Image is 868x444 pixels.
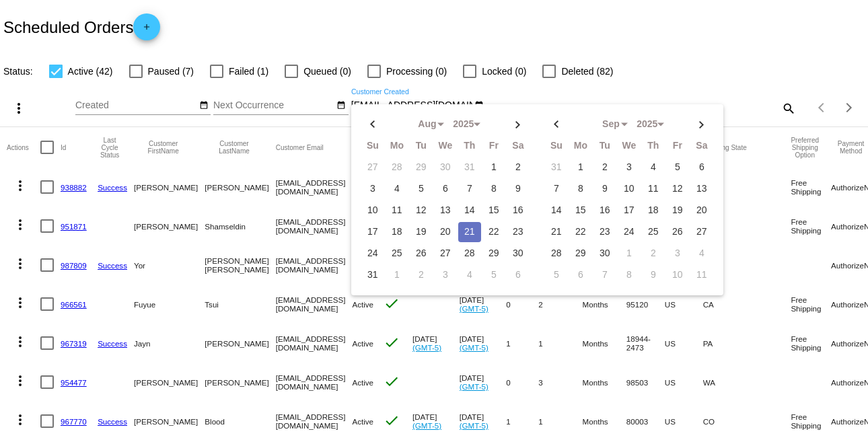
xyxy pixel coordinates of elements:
mat-cell: Months [583,363,626,402]
mat-cell: 80003 [626,402,665,441]
mat-cell: [PERSON_NAME] [134,402,205,441]
mat-cell: 1 [506,402,538,441]
mat-cell: 0 [506,363,538,402]
mat-cell: [EMAIL_ADDRESS][DOMAIN_NAME] [276,363,353,402]
mat-cell: [DATE] [460,285,507,324]
mat-icon: date_range [336,100,346,111]
span: Queued (0) [303,63,351,79]
mat-cell: Free Shipping [791,402,831,441]
button: Change sorting for Id [61,143,66,151]
button: Change sorting for CustomerFirstName [134,140,192,155]
mat-cell: Blood [205,402,275,441]
a: Success [98,183,127,192]
mat-icon: more_vert [12,256,28,272]
mat-cell: [PERSON_NAME] [205,363,275,402]
mat-cell: 1 [506,324,538,363]
mat-icon: check [384,412,400,429]
span: Active [352,339,373,348]
button: Change sorting for CustomerLastName [205,140,263,155]
mat-icon: check [384,334,400,350]
a: Success [98,261,127,270]
a: 987809 [61,261,87,270]
mat-cell: Months [583,285,626,324]
mat-cell: [EMAIL_ADDRESS][DOMAIN_NAME] [276,207,353,246]
mat-cell: [EMAIL_ADDRESS][DOMAIN_NAME] [276,324,353,363]
button: Change sorting for LastProcessingCycleId [98,137,122,159]
a: Success [98,417,127,426]
mat-cell: KS [703,207,791,246]
mat-cell: 18944-2473 [626,324,665,363]
mat-cell: [EMAIL_ADDRESS][DOMAIN_NAME] [276,168,353,207]
mat-cell: 95120 [626,285,665,324]
span: Processing (0) [386,63,447,79]
mat-cell: [DATE] [460,402,507,441]
mat-cell: Free Shipping [791,324,831,363]
mat-icon: more_vert [12,295,28,311]
div: 2025 [447,119,480,130]
div: Sep [594,119,628,130]
mat-cell: CO [703,402,791,441]
mat-icon: more_vert [12,178,28,194]
mat-icon: more_vert [11,100,27,116]
mat-cell: 1 [538,324,582,363]
a: 966561 [61,300,87,309]
mat-cell: [PERSON_NAME] [PERSON_NAME] [205,246,275,285]
span: Active [352,378,373,387]
span: Active [352,300,373,309]
a: (GMT-5) [412,343,441,352]
mat-cell: [PERSON_NAME] [134,363,205,402]
mat-cell: PA [703,324,791,363]
mat-cell: 98503 [626,363,665,402]
mat-cell: Free Shipping [791,207,831,246]
mat-cell: 3 [538,363,582,402]
mat-icon: more_vert [12,412,28,428]
mat-icon: more_vert [12,334,28,350]
mat-icon: check [384,295,400,311]
span: Deleted (82) [561,63,613,79]
mat-icon: search [780,98,796,118]
mat-cell: FL [703,246,791,285]
a: 938882 [61,183,87,192]
mat-cell: [PERSON_NAME] [205,168,275,207]
a: 967319 [61,339,87,348]
a: (GMT-5) [460,382,489,391]
mat-cell: Yor [134,246,205,285]
mat-cell: [DATE] [412,324,460,363]
mat-cell: [PERSON_NAME] [205,324,275,363]
mat-cell: US [665,285,703,324]
mat-cell: 2 [538,285,582,324]
mat-cell: [DATE] [460,324,507,363]
mat-cell: [DATE] [412,402,460,441]
button: Change sorting for PreferredShippingOption [791,137,819,159]
input: Customer Created [351,100,472,111]
span: Active (42) [68,63,113,79]
a: (GMT-5) [460,343,489,352]
span: Paused (7) [148,63,194,79]
mat-icon: more_vert [12,217,28,233]
mat-cell: [PERSON_NAME] [134,168,205,207]
mat-icon: more_vert [12,373,28,389]
mat-cell: Months [583,324,626,363]
mat-icon: add [139,22,155,38]
a: (GMT-5) [460,304,489,313]
mat-cell: Free Shipping [791,285,831,324]
a: (GMT-5) [412,421,441,430]
span: Locked (0) [482,63,526,79]
input: Next Occurrence [213,100,334,111]
input: Created [75,100,196,111]
div: Aug [410,119,444,130]
mat-cell: 0 [506,285,538,324]
mat-cell: [EMAIL_ADDRESS][DOMAIN_NAME] [276,246,353,285]
mat-cell: [DATE] [460,363,507,402]
div: 2025 [630,119,664,130]
mat-cell: WA [703,363,791,402]
mat-icon: check [384,373,400,390]
mat-cell: US [665,402,703,441]
button: Change sorting for ShippingState [703,143,747,151]
a: 954477 [61,378,87,387]
mat-cell: [EMAIL_ADDRESS][DOMAIN_NAME] [276,285,353,324]
button: Previous page [809,94,836,121]
mat-cell: CA [703,285,791,324]
mat-cell: [PERSON_NAME] [134,207,205,246]
mat-icon: date_range [199,100,209,111]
